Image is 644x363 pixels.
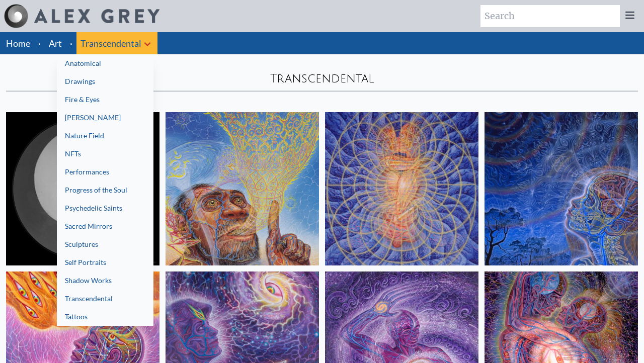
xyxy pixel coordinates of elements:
a: Performances [57,163,153,181]
a: Sculptures [57,235,153,253]
a: Anatomical [57,54,153,72]
a: NFTs [57,145,153,163]
a: Self Portraits [57,253,153,271]
a: Sacred Mirrors [57,217,153,235]
a: Shadow Works [57,271,153,290]
a: Nature Field [57,127,153,145]
a: [PERSON_NAME] [57,109,153,127]
a: Psychedelic Saints [57,199,153,217]
a: Progress of the Soul [57,181,153,199]
a: Transcendental [57,290,153,308]
a: Drawings [57,72,153,90]
a: Fire & Eyes [57,90,153,109]
a: Tattoos [57,308,153,326]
